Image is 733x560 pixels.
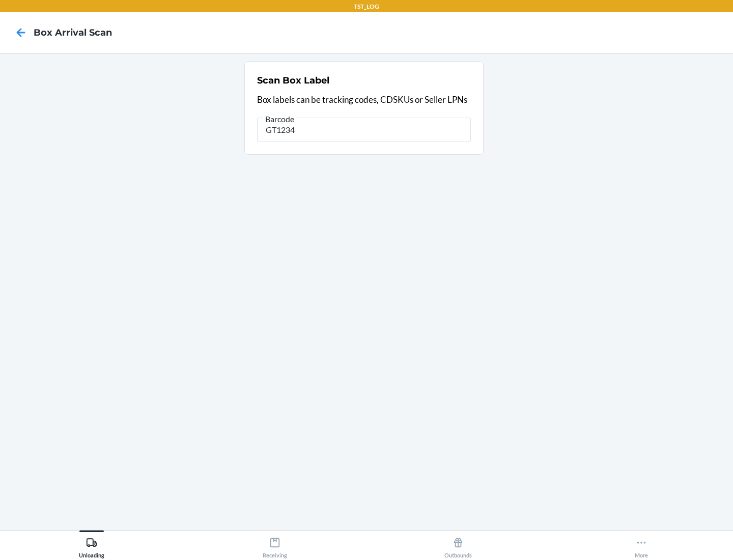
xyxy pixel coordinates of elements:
[264,114,296,124] span: Barcode
[257,118,471,142] input: Barcode
[257,74,329,87] h2: Scan Box Label
[354,2,379,11] p: TST_LOG
[257,93,471,106] p: Box labels can be tracking codes, CDSKUs or Seller LPNs
[366,530,550,558] button: Outbounds
[550,530,733,558] button: More
[444,533,472,558] div: Outbounds
[635,533,648,558] div: More
[34,26,112,39] h4: Box Arrival Scan
[183,530,366,558] button: Receiving
[263,533,287,558] div: Receiving
[79,533,104,558] div: Unloading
